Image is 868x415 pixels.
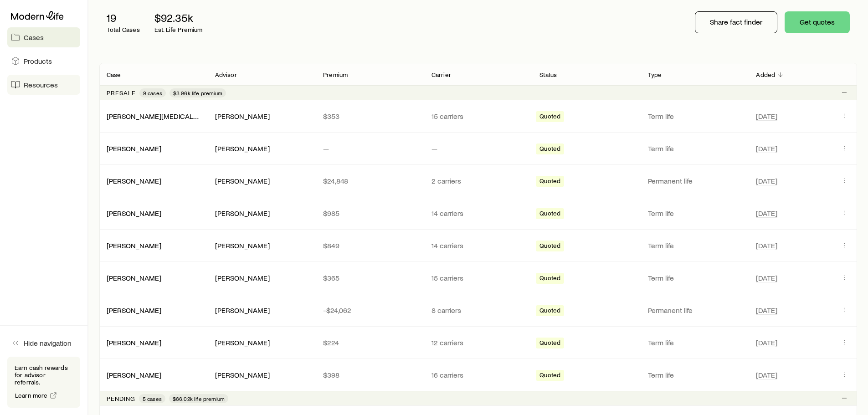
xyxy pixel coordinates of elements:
[648,338,742,347] p: Term life
[24,33,44,42] span: Cases
[756,370,777,379] span: [DATE]
[756,112,777,121] span: [DATE]
[323,338,417,347] p: $224
[648,273,742,282] p: Term life
[756,176,777,185] span: [DATE]
[323,112,417,121] p: $353
[7,51,80,71] a: Products
[107,273,161,283] div: [PERSON_NAME]
[323,144,417,153] p: —
[323,273,417,282] p: $365
[539,113,560,122] span: Quoted
[107,395,135,402] p: Pending
[431,370,525,379] p: 16 carriers
[215,370,270,380] div: [PERSON_NAME]
[154,26,203,33] p: Est. Life Premium
[785,11,850,33] button: Get quotes
[756,241,777,250] span: [DATE]
[431,144,525,153] p: —
[107,209,161,217] a: [PERSON_NAME]
[431,209,525,218] p: 14 carriers
[107,306,161,314] a: [PERSON_NAME]
[7,75,80,95] a: Resources
[107,26,140,33] p: Total Cases
[143,89,162,97] span: 9 cases
[648,144,742,153] p: Term life
[143,395,162,402] span: 5 cases
[107,176,161,186] div: [PERSON_NAME]
[107,370,161,379] a: [PERSON_NAME]
[15,392,48,399] span: Learn more
[539,71,557,78] p: Status
[107,209,161,218] div: [PERSON_NAME]
[7,333,80,353] button: Hide navigation
[215,306,270,315] div: [PERSON_NAME]
[648,306,742,315] p: Permanent life
[107,176,161,185] a: [PERSON_NAME]
[648,370,742,379] p: Term life
[107,112,200,121] div: [PERSON_NAME][MEDICAL_DATA]
[107,71,121,78] p: Case
[648,71,662,78] p: Type
[539,339,560,348] span: Quoted
[215,209,270,218] div: [PERSON_NAME]
[107,338,161,347] a: [PERSON_NAME]
[539,177,560,187] span: Quoted
[107,144,161,153] a: [PERSON_NAME]
[431,112,525,121] p: 15 carriers
[24,80,58,89] span: Resources
[323,176,417,185] p: $24,848
[173,395,225,402] span: $66.02k life premium
[539,210,560,219] span: Quoted
[215,71,237,78] p: Advisor
[215,112,270,121] div: [PERSON_NAME]
[323,370,417,379] p: $398
[173,89,222,97] span: $3.96k life premium
[107,241,161,251] div: [PERSON_NAME]
[323,209,417,218] p: $985
[154,11,203,24] p: $92.35k
[756,144,777,153] span: [DATE]
[539,307,560,316] span: Quoted
[431,273,525,282] p: 15 carriers
[215,144,270,154] div: [PERSON_NAME]
[107,306,161,315] div: [PERSON_NAME]
[756,209,777,218] span: [DATE]
[648,176,742,185] p: Permanent life
[648,209,742,218] p: Term life
[710,17,762,26] p: Share fact finder
[107,338,161,348] div: [PERSON_NAME]
[431,176,525,185] p: 2 carriers
[539,274,560,284] span: Quoted
[756,306,777,315] span: [DATE]
[24,56,52,66] span: Products
[107,112,216,120] a: [PERSON_NAME][MEDICAL_DATA]
[539,371,560,381] span: Quoted
[24,338,72,348] span: Hide navigation
[7,357,80,408] div: Earn cash rewards for advisor referrals.Learn more
[323,71,348,78] p: Premium
[7,27,80,47] a: Cases
[323,306,417,315] p: -$24,062
[648,241,742,250] p: Term life
[15,364,73,386] p: Earn cash rewards for advisor referrals.
[431,71,451,78] p: Carrier
[756,338,777,347] span: [DATE]
[215,273,270,283] div: [PERSON_NAME]
[215,241,270,251] div: [PERSON_NAME]
[323,241,417,250] p: $849
[107,241,161,250] a: [PERSON_NAME]
[215,338,270,348] div: [PERSON_NAME]
[215,176,270,186] div: [PERSON_NAME]
[107,89,136,97] p: Presale
[107,273,161,282] a: [PERSON_NAME]
[107,11,140,24] p: 19
[107,370,161,380] div: [PERSON_NAME]
[431,338,525,347] p: 12 carriers
[431,241,525,250] p: 14 carriers
[695,11,777,33] button: Share fact finder
[539,242,560,251] span: Quoted
[539,145,560,154] span: Quoted
[756,71,775,78] p: Added
[648,112,742,121] p: Term life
